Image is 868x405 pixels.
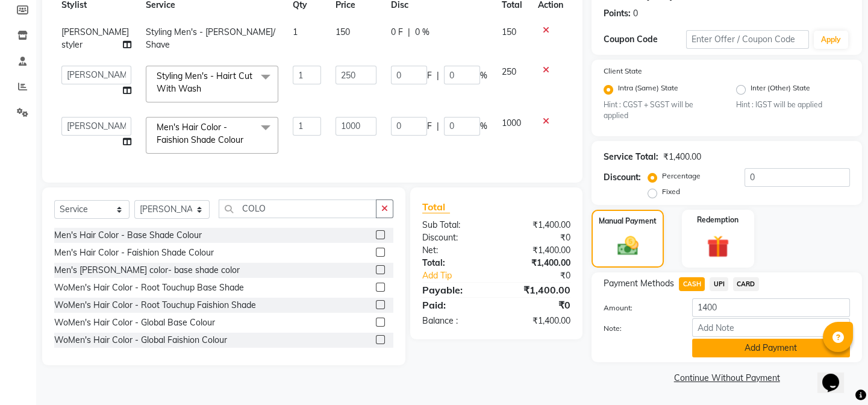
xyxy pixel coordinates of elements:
[496,231,579,244] div: ₹0
[496,219,579,231] div: ₹1,400.00
[413,219,496,231] div: Sub Total:
[413,269,510,282] a: Add Tip
[413,231,496,244] div: Discount:
[692,339,850,357] button: Add Payment
[219,199,376,218] input: Search or Scan
[146,27,275,50] span: Styling Men's - [PERSON_NAME]/Shave
[692,298,850,317] input: Amount
[604,7,631,20] div: Points:
[604,171,641,184] div: Discount:
[814,31,848,49] button: Apply
[697,215,738,225] label: Redemption
[595,303,682,313] label: Amount:
[413,283,496,297] div: Payable:
[662,186,680,197] label: Fixed
[157,122,243,145] span: Men's Hair Color - Faishion Shade Colour
[496,315,579,327] div: ₹1,400.00
[54,229,202,242] div: Men's Hair Color - Base Shade Colour
[157,71,252,94] span: Styling Men's - Hairt Cut With Wash
[496,257,579,269] div: ₹1,400.00
[408,26,410,39] span: |
[480,120,487,133] span: %
[817,357,856,393] iframe: chat widget
[663,151,701,163] div: ₹1,400.00
[692,318,850,337] input: Add Note
[604,33,685,46] div: Coupon Code
[54,264,240,277] div: Men's [PERSON_NAME] color- base shade color
[604,151,658,163] div: Service Total:
[54,334,227,347] div: WoMen's Hair Color - Global Faishion Colour
[413,315,496,327] div: Balance :
[496,283,579,297] div: ₹1,400.00
[54,281,244,294] div: WoMen's Hair Color - Root Touchup Base Shade
[437,120,439,133] span: |
[427,69,432,82] span: F
[736,99,850,110] small: Hint : IGST will be applied
[413,244,496,257] div: Net:
[427,120,432,133] span: F
[510,269,579,282] div: ₹0
[604,66,642,77] label: Client State
[733,277,759,291] span: CARD
[437,69,439,82] span: |
[662,171,701,181] label: Percentage
[502,118,521,128] span: 1000
[633,7,638,20] div: 0
[502,27,516,37] span: 150
[679,277,705,291] span: CASH
[293,27,298,37] span: 1
[61,27,129,50] span: [PERSON_NAME] styler
[502,66,516,77] span: 250
[594,372,860,385] a: Continue Without Payment
[496,298,579,312] div: ₹0
[54,316,215,329] div: WoMen's Hair Color - Global Base Colour
[618,83,678,97] label: Intra (Same) State
[480,69,487,82] span: %
[604,277,674,290] span: Payment Methods
[700,233,736,260] img: _gift.svg
[599,216,657,227] label: Manual Payment
[413,257,496,269] div: Total:
[391,26,403,39] span: 0 F
[54,246,214,259] div: Men's Hair Color - Faishion Shade Colour
[686,30,809,49] input: Enter Offer / Coupon Code
[604,99,717,122] small: Hint : CGST + SGST will be applied
[595,323,682,334] label: Note:
[243,134,249,145] a: x
[496,244,579,257] div: ₹1,400.00
[201,83,207,94] a: x
[751,83,810,97] label: Inter (Other) State
[710,277,728,291] span: UPI
[415,26,429,39] span: 0 %
[336,27,350,37] span: 150
[611,234,645,258] img: _cash.svg
[422,201,450,213] span: Total
[413,298,496,312] div: Paid:
[54,299,256,312] div: WoMen's Hair Color - Root Touchup Faishion Shade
